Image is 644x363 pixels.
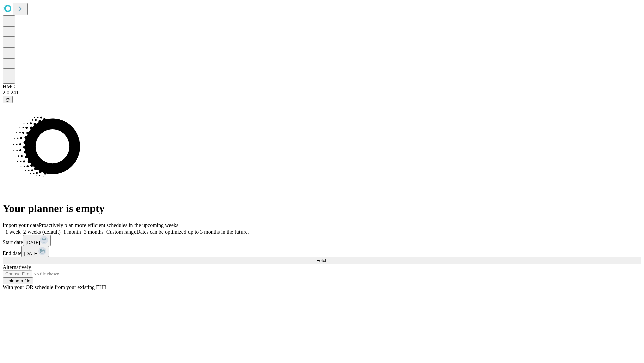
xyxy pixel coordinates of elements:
[3,222,39,228] span: Import your data
[106,229,136,235] span: Custom range
[3,264,31,270] span: Alternatively
[3,257,641,264] button: Fetch
[23,229,61,235] span: 2 weeks (default)
[3,90,641,96] div: 2.0.241
[316,258,327,263] span: Fetch
[3,235,641,246] div: Start date
[3,277,33,284] button: Upload a file
[3,96,13,103] button: @
[21,246,49,257] button: [DATE]
[3,84,641,90] div: HMC
[23,235,51,246] button: [DATE]
[24,251,38,256] span: [DATE]
[84,229,104,235] span: 3 months
[39,222,180,228] span: Proactively plan more efficient schedules in the upcoming weeks.
[136,229,249,235] span: Dates can be optimized up to 3 months in the future.
[3,284,107,290] span: With your OR schedule from your existing EHR
[3,246,641,257] div: End date
[5,229,21,235] span: 1 week
[63,229,81,235] span: 1 month
[3,202,641,215] h1: Your planner is empty
[26,240,40,245] span: [DATE]
[5,97,10,102] span: @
